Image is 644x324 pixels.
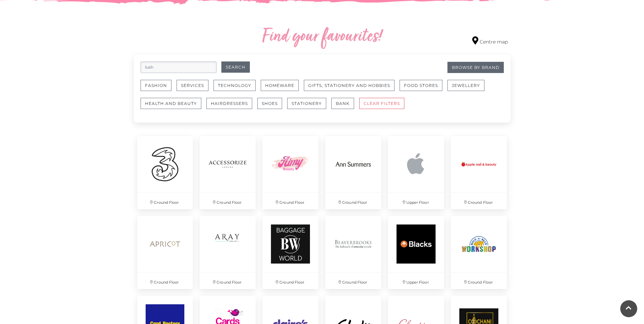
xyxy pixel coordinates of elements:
p: Ground Floor [137,272,193,289]
a: Homeware [261,80,304,98]
p: Ground Floor [451,272,507,289]
a: Ground Floor [259,213,322,292]
button: Technology [214,80,256,91]
button: Stationery [287,98,326,109]
a: Ground Floor [447,133,510,213]
a: Shoes [257,98,287,116]
a: Jewellery [447,80,490,98]
p: Ground Floor [325,193,381,209]
a: Hairdressers [206,98,257,116]
a: Ground Floor [134,213,197,292]
a: Upper Floor [385,213,447,292]
a: Ground Floor [196,213,259,292]
a: Ground Floor [322,133,385,213]
a: Ground Floor [134,133,197,213]
p: Ground Floor [200,193,256,209]
p: Upper Floor [388,272,444,289]
a: Ground Floor [322,213,385,292]
a: Centre map [472,36,508,46]
button: Services [177,80,208,91]
a: Gifts, Stationery and Hobbies [304,80,400,98]
a: Technology [214,80,261,98]
button: CLEAR FILTERS [359,98,404,109]
p: Ground Floor [325,272,381,289]
a: Ground Floor [259,133,322,213]
p: Ground Floor [262,272,318,289]
p: Ground Floor [137,193,193,209]
button: Jewellery [447,80,484,91]
a: Fashion [141,80,177,98]
a: Health and Beauty [141,98,206,116]
button: Hairdressers [206,98,252,109]
button: Health and Beauty [141,98,201,109]
p: Ground Floor [262,193,318,209]
a: Upper Floor [385,133,447,213]
button: Gifts, Stationery and Hobbies [304,80,394,91]
button: Fashion [141,80,171,91]
a: Ground Floor [447,213,510,292]
a: CLEAR FILTERS [359,98,409,116]
h2: Find your favourites! [198,26,446,48]
button: Food Stores [400,80,442,91]
a: Ground Floor [196,133,259,213]
button: Homeware [261,80,299,91]
p: Upper Floor [388,193,444,209]
a: Stationery [287,98,331,116]
a: Browse By Brand [447,62,504,73]
p: Ground Floor [451,193,507,209]
p: Ground Floor [200,272,256,289]
a: Bank [331,98,359,116]
button: Shoes [257,98,282,109]
input: Search for retailers [141,61,217,73]
button: Search [221,61,250,73]
button: Bank [331,98,354,109]
a: Services [177,80,214,98]
a: Food Stores [400,80,447,98]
